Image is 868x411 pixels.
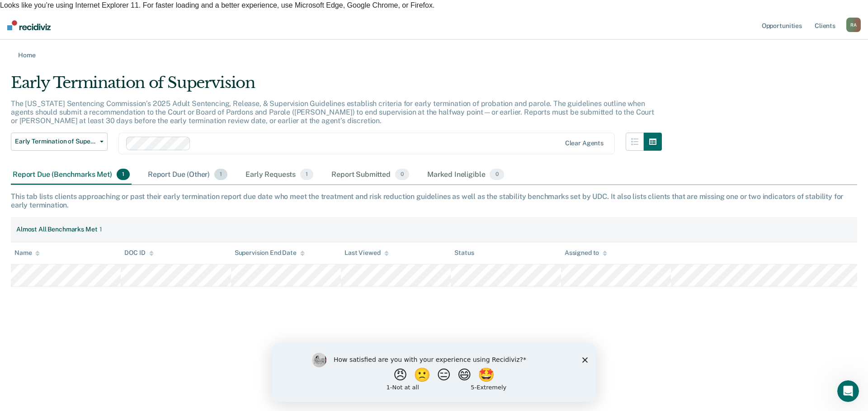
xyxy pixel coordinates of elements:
[11,74,662,99] div: Early Termination of Supervision
[214,169,227,180] span: 1
[344,249,388,257] div: Last Viewed
[846,18,861,32] div: R A
[235,249,305,257] div: Supervision End Date
[124,249,153,257] div: DOC ID
[565,249,607,257] div: Assigned to
[837,380,859,402] iframe: Intercom live chat
[7,20,51,30] img: Recidiviz
[862,10,868,22] span: ×
[15,138,96,145] span: Early Termination of Supervision
[146,165,229,185] div: Report Due (Other)1
[300,169,313,180] span: 1
[11,51,857,59] a: Home
[11,192,857,209] div: This tab lists clients approaching or past their early termination report due date who meet the t...
[760,11,804,40] a: Opportunities
[425,165,506,185] div: Marked Ineligible0
[813,11,837,40] a: Clients
[16,226,98,233] div: Almost All Benchmarks Met
[11,99,654,125] p: The [US_STATE] Sentencing Commission’s 2025 Adult Sentencing, Release, & Supervision Guidelines e...
[395,169,409,180] span: 0
[846,18,861,32] button: RA
[99,226,102,233] div: 1
[11,222,105,237] div: Almost All Benchmarks Met1
[330,165,411,185] div: Report Submitted0
[11,133,108,151] button: Early Termination of Supervision
[272,344,596,402] iframe: Survey by Kim from Recidiviz
[117,169,130,180] span: 1
[11,165,132,185] div: Report Due (Benchmarks Met)1
[490,169,504,180] span: 0
[244,165,315,185] div: Early Requests1
[454,249,474,257] div: Status
[565,139,604,147] div: Clear agents
[14,249,40,257] div: Name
